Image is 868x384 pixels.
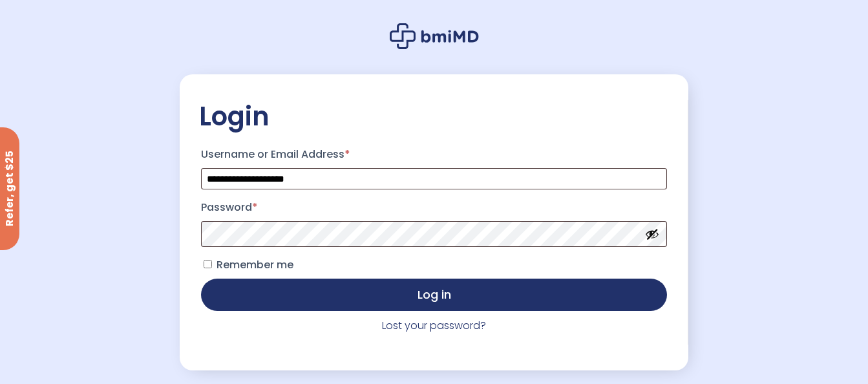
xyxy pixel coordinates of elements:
[199,100,668,133] h2: Login
[382,318,486,333] a: Lost your password?
[201,197,666,218] label: Password
[201,144,666,165] label: Username or Email Address
[204,260,212,268] input: Remember me
[645,227,659,241] button: Show password
[217,257,293,272] span: Remember me
[201,279,666,311] button: Log in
